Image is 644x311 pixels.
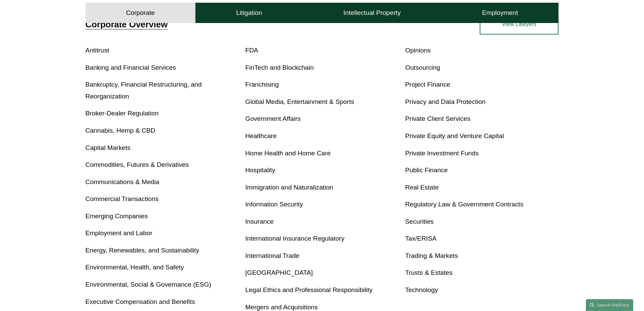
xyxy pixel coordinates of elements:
[245,115,301,122] a: Government Affairs
[86,264,184,271] a: Environmental, Health, and Safety
[405,218,433,225] a: Securities
[86,281,211,288] a: Environmental, Social & Governance (ESG)
[245,235,344,242] a: International Insurance Regulatory
[86,229,152,237] a: Employment and Labor
[405,115,470,122] a: Private Client Services
[405,132,504,139] a: Private Equity and Venture Capital
[245,201,303,208] a: Information Security
[405,269,452,276] a: Trusts & Estates
[86,161,189,168] a: Commodities, Futures & Derivatives
[86,247,199,254] a: Energy, Renewables, and Sustainability
[245,98,354,105] a: Global Media, Entertainment & Sports
[343,9,401,17] h4: Intellectual Property
[245,166,276,174] a: Hospitality
[86,178,160,185] a: Communications & Media
[405,98,485,105] a: Privacy and Data Protection
[86,20,168,29] a: Corporate Overview
[405,150,479,157] a: Private Investment Funds
[245,64,314,71] a: FinTech and Blockchain
[126,9,155,17] h4: Corporate
[245,81,279,88] a: Franchising
[245,304,318,311] a: Mergers and Acquisitions
[405,184,438,191] a: Real Estate
[245,47,258,54] a: FDA
[405,81,450,88] a: Project Finance
[86,144,130,151] a: Capital Markets
[245,132,277,139] a: Healthcare
[86,64,176,71] a: Banking and Financial Services
[405,166,448,174] a: Public Finance
[405,201,523,208] a: Regulatory Law & Government Contracts
[86,195,159,202] a: Commercial Transactions
[245,150,331,157] a: Home Health and Home Care
[245,286,373,293] a: Legal Ethics and Professional Responsibility
[86,213,148,220] a: Emerging Companies
[405,235,436,242] a: Tax/ERISA
[86,110,159,117] a: Broker-Dealer Regulation
[245,218,274,225] a: Insurance
[245,252,300,259] a: International Trade
[586,299,633,311] a: Search this site
[405,286,438,293] a: Technology
[86,47,109,54] a: Antitrust
[405,252,458,259] a: Trading & Markets
[236,9,262,17] h4: Litigation
[480,14,558,35] a: View Lawyers
[86,298,195,305] a: Executive Compensation and Benefits
[245,269,313,276] a: [GEOGRAPHIC_DATA]
[245,184,333,191] a: Immigration and Naturalization
[482,9,518,17] h4: Employment
[86,81,202,100] a: Bankruptcy, Financial Restructuring, and Reorganization
[86,127,156,134] a: Cannabis, Hemp & CBD
[405,47,431,54] a: Opinions
[405,64,440,71] a: Outsourcing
